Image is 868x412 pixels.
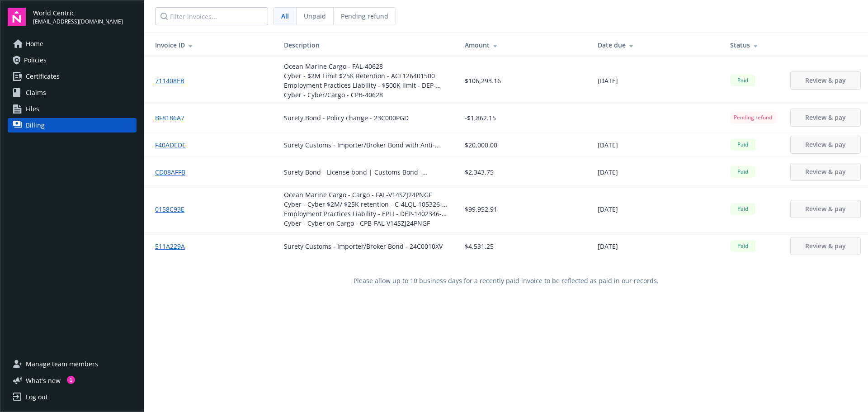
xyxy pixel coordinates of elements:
[281,11,289,21] span: All
[8,53,137,67] a: Policies
[284,113,409,123] div: Surety Bond - Policy change - 23C000PGD
[790,71,861,90] button: Review & pay
[598,40,716,50] div: Date due
[155,167,193,177] a: CD08AFFB
[8,376,75,385] button: What's new1
[790,109,861,127] button: Review & pay
[284,62,450,71] div: Ocean Marine Cargo - FAL-40628
[8,85,137,100] a: Claims
[284,90,450,99] div: Cyber - Cyber/Cargo - CPB-40628
[805,204,846,213] span: Review & pay
[8,8,26,26] img: navigator-logo.svg
[805,76,846,85] span: Review & pay
[465,40,583,50] div: Amount
[284,242,443,251] div: Surety Customs - Importer/Broker Bond - 24C0010XV
[8,37,137,51] a: Home
[284,190,450,199] div: Ocean Marine Cargo - Cargo - FAL-V14SZJ24PNGF
[67,376,75,384] div: 1
[8,102,137,116] a: Files
[155,242,192,251] a: 511A229A
[155,140,193,150] a: F40ADEDE
[598,167,618,177] span: [DATE]
[155,7,268,25] input: Filter invoices...
[284,40,450,50] div: Description
[734,76,752,85] span: Paid
[465,140,497,150] span: $20,000.00
[26,376,61,385] span: What ' s new
[790,136,861,154] button: Review & pay
[465,204,497,214] span: $99,952.91
[598,204,618,214] span: [DATE]
[465,167,494,177] span: $2,343.75
[790,163,861,181] button: Review & pay
[730,40,776,50] div: Status
[805,140,846,149] span: Review & pay
[284,81,450,90] div: Employment Practices Liability - $500K limit - DEP-1402346-P11
[26,102,39,116] span: Files
[155,40,269,50] div: Invoice ID
[465,242,494,251] span: $4,531.25
[26,37,43,51] span: Home
[284,209,450,218] div: Employment Practices Liability - EPLI - DEP-1402346-P10
[734,205,752,213] span: Paid
[734,141,752,149] span: Paid
[598,140,618,150] span: [DATE]
[805,242,846,250] span: Review & pay
[284,199,450,209] div: Cyber - Cyber $2M/ $25K retention - C-4LQL-105326-CYBER-2024
[790,237,861,255] button: Review & pay
[598,76,618,85] span: [DATE]
[465,76,501,85] span: $106,293.16
[284,71,450,81] div: Cyber - $2M Limit $25K Retention - ACL126401500
[155,113,192,123] a: BF8186A7
[155,204,192,214] a: 0158C93E
[33,8,123,18] span: World Centric
[734,242,752,250] span: Paid
[790,200,861,218] button: Review & pay
[805,113,846,122] span: Review & pay
[33,18,123,26] span: [EMAIL_ADDRESS][DOMAIN_NAME]
[304,11,326,21] span: Unpaid
[465,113,496,123] span: -$1,862.15
[284,167,450,177] div: Surety Bond - License bond | Customs Bond - 23C000PGD
[734,114,772,122] span: Pending refund
[805,167,846,176] span: Review & pay
[8,69,137,84] a: Certificates
[8,118,137,133] a: Billing
[144,260,868,302] div: Please allow up to 10 business days for a recently paid invoice to be reflected as paid in our re...
[155,76,192,85] a: 711408EB
[26,85,46,100] span: Claims
[598,242,618,251] span: [DATE]
[33,8,137,26] button: World Centric[EMAIL_ADDRESS][DOMAIN_NAME]
[26,69,60,84] span: Certificates
[26,118,45,133] span: Billing
[341,11,388,21] span: Pending refund
[24,53,47,67] span: Policies
[8,357,137,371] a: Manage team members
[26,357,98,371] span: Manage team members
[26,390,48,404] div: Log out
[284,140,450,150] div: Surety Customs - Importer/Broker Bond with Anti-Dumping - 25C001AW5
[284,218,450,228] div: Cyber - Cyber on Cargo - CPB-FAL-V14SZJ24PNGF
[734,168,752,176] span: Paid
